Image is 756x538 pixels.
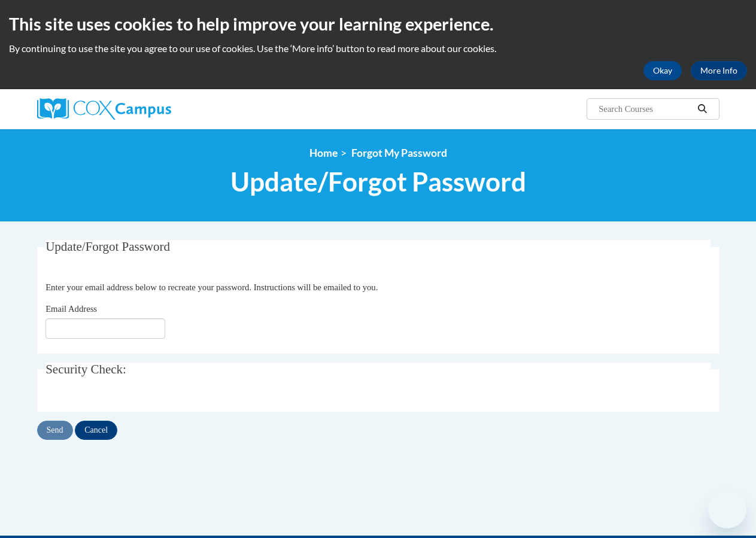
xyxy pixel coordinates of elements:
[75,421,117,440] input: Cancel
[9,42,747,55] p: By continuing to use the site you agree to our use of cookies. Use the ‘More info’ button to read...
[708,490,746,528] iframe: Button to launch messaging window
[230,166,526,197] span: Update/Forgot Password
[37,98,253,120] a: Cox Campus
[691,61,747,80] a: More Info
[309,147,338,159] a: Home
[37,98,171,120] img: Cox Campus
[643,61,682,80] button: Okay
[45,282,378,292] span: Enter your email address below to recreate your password. Instructions will be emailed to you.
[45,304,97,314] span: Email Address
[45,318,165,339] input: Email
[45,239,170,254] span: Update/Forgot Password
[351,147,447,159] span: Forgot My Password
[597,102,693,116] input: Search Courses
[45,362,126,376] span: Security Check:
[693,102,711,116] button: Search
[9,12,747,36] h2: This site uses cookies to help improve your learning experience.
